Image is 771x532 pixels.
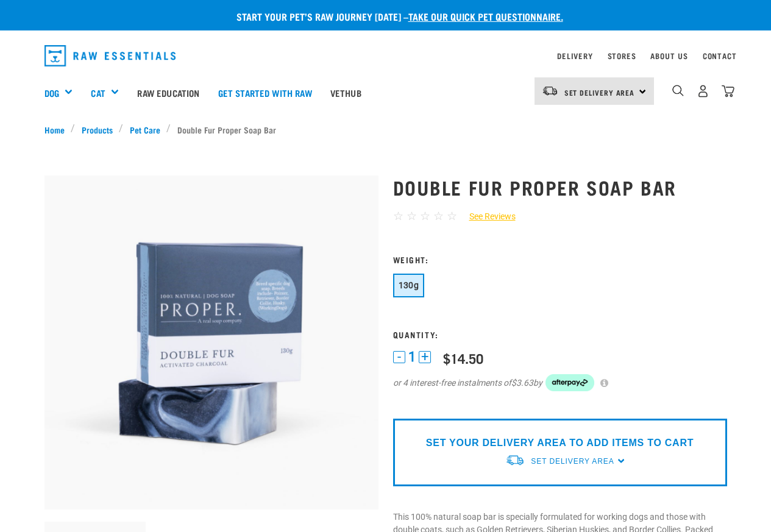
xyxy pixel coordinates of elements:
[419,351,431,363] button: +
[44,176,378,509] img: Double fur soap
[505,454,525,467] img: van-moving.png
[703,54,737,58] a: Contact
[399,280,419,290] span: 130g
[650,54,688,58] a: About Us
[531,457,614,466] span: Set Delivery Area
[443,350,483,366] div: $14.50
[433,209,444,223] span: ☆
[557,54,592,58] a: Delivery
[44,86,59,100] a: Dog
[722,85,734,98] img: home-icon@2x.png
[393,176,727,198] h1: Double Fur Proper Soap Bar
[447,209,457,223] span: ☆
[608,54,636,58] a: Stores
[75,123,119,136] a: Products
[35,40,737,71] nav: dropdown navigation
[564,90,635,94] span: Set Delivery Area
[407,209,417,223] span: ☆
[426,436,694,450] p: SET YOUR DELIVERY AREA TO ADD ITEMS TO CART
[393,351,405,363] button: -
[321,68,371,117] a: Vethub
[393,255,727,264] h3: Weight:
[697,85,709,98] img: user.png
[545,374,594,391] img: Afterpay
[393,330,727,339] h3: Quantity:
[408,350,416,363] span: 1
[128,68,208,117] a: Raw Education
[393,209,403,223] span: ☆
[91,86,105,100] a: Cat
[123,123,166,136] a: Pet Care
[209,68,321,117] a: Get started with Raw
[672,85,684,96] img: home-icon-1@2x.png
[44,123,727,136] nav: breadcrumbs
[542,85,558,96] img: van-moving.png
[44,123,71,136] a: Home
[420,209,430,223] span: ☆
[408,13,563,19] a: take our quick pet questionnaire.
[393,374,727,391] div: or 4 interest-free instalments of by
[511,377,533,389] span: $3.63
[393,274,425,297] button: 130g
[457,210,516,223] a: See Reviews
[44,45,176,66] img: Raw Essentials Logo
